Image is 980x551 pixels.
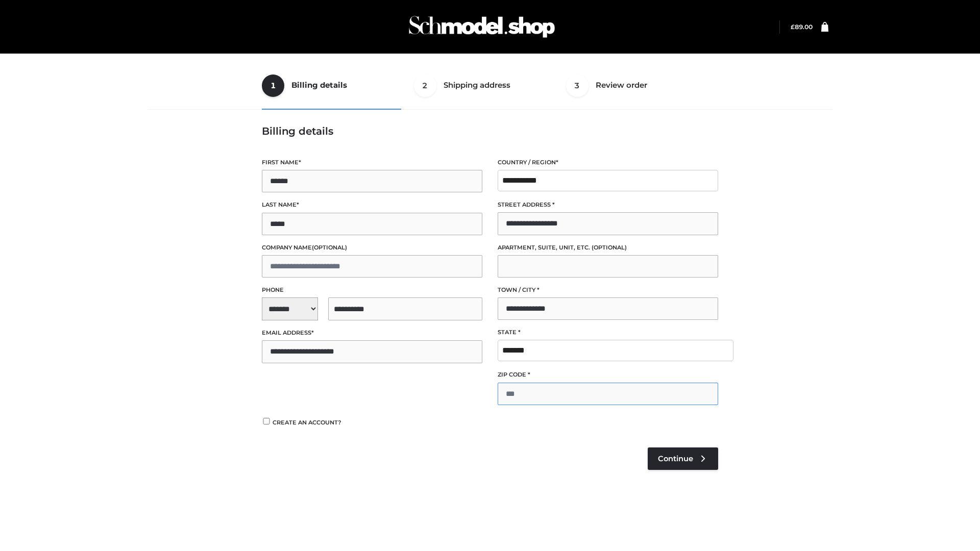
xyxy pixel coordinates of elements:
span: Continue [658,454,693,463]
label: State [498,328,718,337]
label: Street address [498,200,718,210]
input: Create an account? [262,418,271,424]
label: Phone [262,285,482,295]
a: £89.00 [791,23,813,31]
label: Email address [262,328,482,338]
a: Continue [648,447,718,470]
bdi: 89.00 [791,23,813,31]
h3: Billing details [262,125,718,137]
label: Company name [262,243,482,253]
span: (optional) [312,244,347,251]
label: ZIP Code [498,370,718,380]
img: Schmodel Admin 964 [405,7,558,47]
label: Country / Region [498,158,718,167]
span: £ [791,23,795,31]
span: Create an account? [273,419,341,426]
span: (optional) [592,244,627,251]
label: Town / City [498,285,718,295]
label: Apartment, suite, unit, etc. [498,243,718,253]
label: First name [262,158,482,167]
label: Last name [262,200,482,210]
